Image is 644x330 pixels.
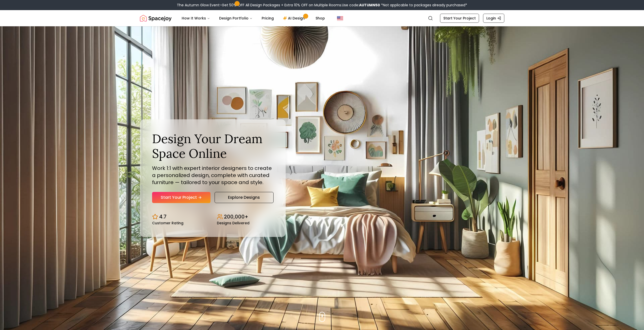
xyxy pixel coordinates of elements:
[152,209,274,225] div: Design stats
[178,13,329,23] nav: Main
[483,14,504,23] a: Login
[258,13,278,23] a: Pricing
[159,213,167,220] p: 4.7
[215,13,257,23] button: Design Portfolio
[178,13,214,23] button: How It Works
[311,13,329,23] a: Shop
[337,15,343,21] img: United States
[359,3,380,8] b: AUTUMN50
[342,3,380,8] span: Use code:
[152,165,274,186] p: Work 1:1 with expert interior designers to create a personalized design, complete with curated fu...
[440,14,479,23] a: Start Your Project
[380,3,467,8] span: *Not applicable to packages already purchased*
[279,13,310,23] a: AI Design
[217,221,250,225] small: Designs Delivered
[140,13,172,23] img: Spacejoy Logo
[152,131,274,161] h1: Design Your Dream Space Online
[140,10,504,26] nav: Global
[224,213,248,220] p: 200,000+
[152,221,183,225] small: Customer Rating
[177,3,467,8] div: The Autumn Glow Event-Get 50% OFF All Design Packages + Extra 10% OFF on Multiple Rooms.
[152,192,211,203] a: Start Your Project
[140,13,172,23] a: Spacejoy
[215,192,274,203] a: Explore Designs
